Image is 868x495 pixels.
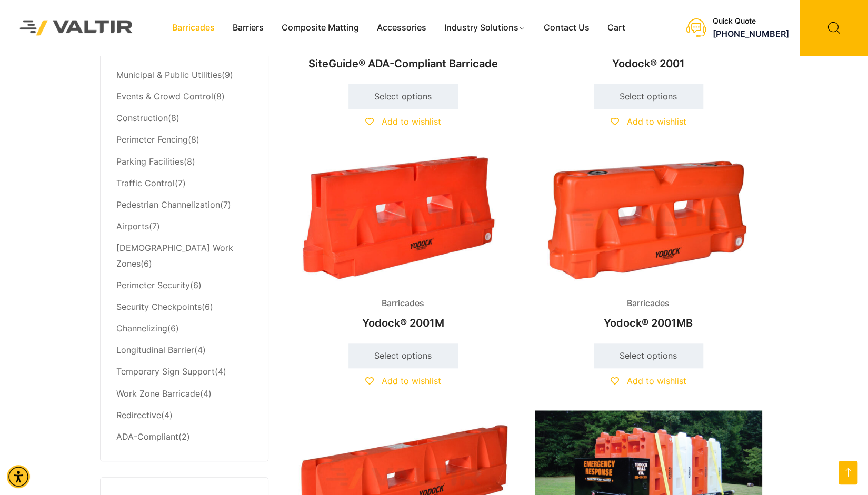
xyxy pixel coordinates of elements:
[116,69,222,80] a: Municipal & Public Utilities
[535,20,598,36] a: Contact Us
[374,296,432,311] span: Barricades
[116,151,252,173] li: (8)
[116,129,252,151] li: (8)
[368,20,435,36] a: Accessories
[116,108,252,129] li: (8)
[116,301,202,312] a: Security Checkpoints
[116,345,194,355] a: Longitudinal Barrier
[116,178,175,188] a: Traffic Control
[435,20,535,36] a: Industry Solutions
[365,116,441,127] a: Add to wishlist
[116,340,252,361] li: (4)
[116,173,252,194] li: (7)
[116,86,252,108] li: (8)
[535,52,762,75] h2: Yodock® 2001
[382,116,441,127] span: Add to wishlist
[7,465,30,488] div: Accessibility Menu
[116,297,252,318] li: (6)
[116,388,200,399] a: Work Zone Barricade
[290,52,517,75] h2: SiteGuide® ADA-Compliant Barricade
[365,376,441,386] a: Add to wishlist
[116,134,188,145] a: Perimeter Fencing
[116,431,178,442] a: ADA-Compliant
[598,20,634,36] a: Cart
[8,8,145,47] img: Valtir Rentals
[348,343,458,368] a: Select options for “Yodock® 2001M”
[290,151,517,287] img: Barricades
[611,376,686,386] a: Add to wishlist
[116,91,213,102] a: Events & Crowd Control
[627,116,686,127] span: Add to wishlist
[290,311,517,335] h2: Yodock® 2001M
[535,151,762,335] a: BarricadesYodock® 2001MB
[116,237,252,275] li: (6)
[273,20,368,36] a: Composite Matting
[713,28,789,39] a: call (888) 496-3625
[627,376,686,386] span: Add to wishlist
[116,216,252,237] li: (7)
[116,194,252,216] li: (7)
[611,116,686,127] a: Add to wishlist
[839,461,857,484] a: Open this option
[116,383,252,405] li: (4)
[116,323,167,334] a: Channelizing
[116,405,252,426] li: (4)
[290,151,517,335] a: BarricadesYodock® 2001M
[116,199,220,210] a: Pedestrian Channelization
[116,156,184,167] a: Parking Facilities
[116,361,252,383] li: (4)
[348,84,458,109] a: Select options for “SiteGuide® ADA-Compliant Barricade”
[116,366,215,377] a: Temporary Sign Support
[116,243,233,269] a: [DEMOGRAPHIC_DATA] Work Zones
[594,343,703,368] a: Select options for “Yodock® 2001MB”
[382,376,441,386] span: Add to wishlist
[116,280,190,290] a: Perimeter Security
[116,410,161,420] a: Redirective
[713,17,789,26] div: Quick Quote
[535,311,762,335] h2: Yodock® 2001MB
[619,296,677,311] span: Barricades
[116,318,252,340] li: (6)
[116,65,252,86] li: (9)
[116,221,149,231] a: Airports
[224,20,273,36] a: Barriers
[116,275,252,296] li: (6)
[594,84,703,109] a: Select options for “Yodock® 2001”
[163,20,224,36] a: Barricades
[116,426,252,445] li: (2)
[116,113,168,123] a: Construction
[535,151,762,287] img: Barricades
